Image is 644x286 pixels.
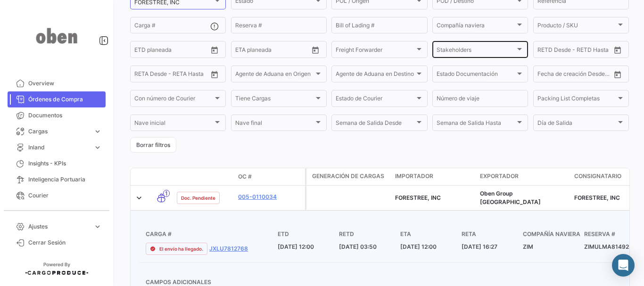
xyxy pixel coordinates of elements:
input: Desde [537,48,554,54]
datatable-header-cell: Modo de Transporte [149,173,173,180]
h4: RETD [339,230,400,238]
span: Inteligencia Portuaria [28,175,102,184]
span: [DATE] 16:27 [462,243,497,250]
span: Exportador [480,172,519,180]
span: expand_more [93,127,102,136]
datatable-header-cell: Generación de cargas [306,168,391,185]
span: Packing List Completas [537,97,616,103]
span: Freight Forwarder [336,48,414,54]
input: Desde [235,48,252,54]
a: Courier [8,188,106,204]
input: Hasta [561,72,596,79]
span: Estado Documentación [437,72,515,79]
span: Producto / SKU [537,24,616,30]
button: Open calendar [308,43,322,57]
datatable-header-cell: Estado Doc. [173,173,234,180]
button: Open calendar [207,43,222,57]
span: Insights - KPIs [28,159,102,168]
span: Cargas [28,127,90,136]
span: ZIMULMA814925 [584,243,633,250]
button: Open calendar [611,67,625,82]
span: FORESTREE, INC [574,194,620,201]
span: Overview [28,79,102,88]
a: Insights - KPIs [8,155,106,172]
span: Nave final [235,121,314,128]
span: Inland [28,143,90,152]
span: [DATE] 12:00 [278,243,314,250]
span: Doc. Pendiente [181,194,215,202]
input: Desde [134,48,151,54]
a: Overview [8,75,106,91]
span: [DATE] 12:00 [400,243,437,250]
span: ZIM [523,243,533,250]
a: Documentos [8,107,106,123]
span: Con número de Courier [134,97,213,103]
a: Expand/Collapse Row [134,193,144,203]
span: Nave inicial [134,121,213,128]
h4: ETA [400,230,462,238]
button: Open calendar [207,67,222,82]
span: Oben Group Perú [480,190,541,205]
input: Desde [537,72,554,79]
span: FORESTREE, INC [395,194,441,201]
h4: RETA [462,230,523,238]
span: Cerrar Sesión [28,238,102,247]
button: Open calendar [611,43,625,57]
a: Órdenes de Compra [8,91,106,107]
span: Agente de Aduana en Destino [336,72,414,79]
h4: Carga # [146,230,278,238]
datatable-header-cell: Exportador [476,168,570,185]
span: Ajustes [28,222,90,231]
datatable-header-cell: Importador [391,168,476,185]
span: expand_more [93,143,102,152]
a: Inteligencia Portuaria [8,172,106,188]
input: Hasta [158,72,193,79]
a: 005-0110034 [238,193,301,201]
span: Semana de Salida Desde [336,121,414,128]
span: OC # [238,172,252,181]
span: [DATE] 03:50 [339,243,377,250]
span: Courier [28,191,102,200]
span: expand_more [93,222,102,231]
span: Documentos [28,111,102,120]
h4: Compañía naviera [523,230,584,238]
span: Estado de Courier [336,97,414,103]
span: Importador [395,172,433,180]
input: Hasta [158,48,193,54]
span: Órdenes de Compra [28,95,102,104]
img: oben-logo.png [33,11,80,60]
span: Generación de cargas [312,172,384,180]
span: Compañía naviera [437,24,515,30]
span: 1 [163,190,170,197]
datatable-header-cell: OC # [234,169,305,185]
span: Día de Salida [537,121,616,128]
span: Tiene Cargas [235,97,314,103]
span: El envío ha llegado. [159,245,203,253]
input: Hasta [561,48,596,54]
a: Sensores [8,204,106,220]
input: Hasta [259,48,294,54]
span: Stakeholders [437,48,515,54]
h4: ETD [278,230,339,238]
button: Borrar filtros [130,137,176,153]
span: Consignatario [574,172,621,180]
span: Semana de Salida Hasta [437,121,515,128]
input: Desde [134,72,151,79]
a: JXLU7812768 [209,245,248,253]
div: Abrir Intercom Messenger [612,254,635,277]
span: Agente de Aduana en Origen [235,72,314,79]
